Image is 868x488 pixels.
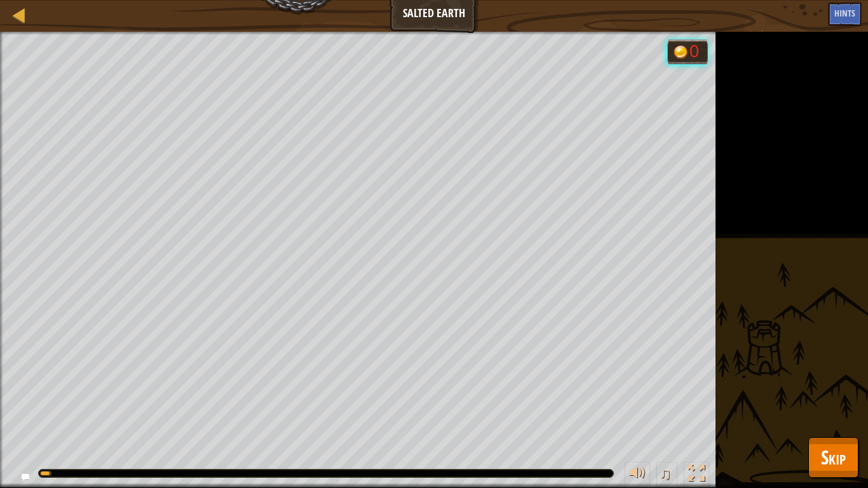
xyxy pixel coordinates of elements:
[684,462,709,488] button: Toggle fullscreen
[808,437,858,478] button: Skip
[656,462,678,488] button: ♫
[667,39,709,64] div: Team 'humans' has 0 gold.
[625,462,650,488] button: Adjust volume
[834,7,855,19] span: Hints
[689,43,702,60] div: 0
[659,464,672,483] span: ♫
[821,444,846,470] span: Skip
